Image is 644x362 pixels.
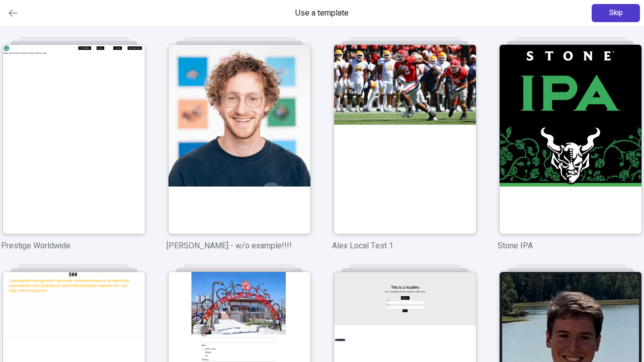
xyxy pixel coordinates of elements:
p: Alex Local Test 1 [332,240,477,252]
p: [PERSON_NAME] - w/o example!!!! [167,240,312,252]
span: Use a template [295,7,349,19]
p: Stone IPA [498,240,643,252]
button: Skip [592,4,640,22]
span: Skip [609,8,623,19]
p: Prestige Worldwide [1,240,146,252]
